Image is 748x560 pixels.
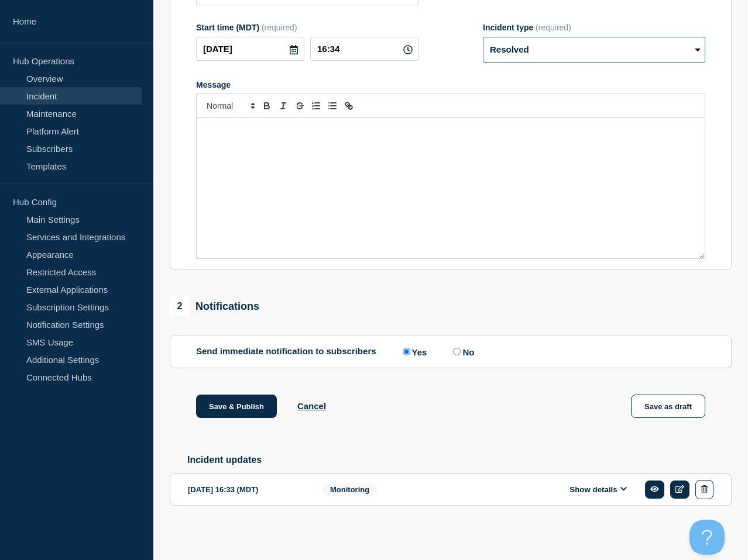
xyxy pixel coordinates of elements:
div: Send immediate notification to subscribers [196,346,705,357]
button: Save as draft [631,395,705,418]
button: Toggle bold text [259,99,275,113]
label: No [450,346,474,357]
label: Yes [400,346,427,357]
button: Toggle bulleted list [324,99,341,113]
div: Start time (MDT) [196,23,418,32]
span: Monitoring [322,483,377,496]
button: Toggle link [341,99,357,113]
div: Message [196,80,705,89]
select: Incident type [483,37,705,63]
div: Incident type [483,23,705,32]
input: Yes [403,348,410,355]
input: YYYY-MM-DD [196,37,304,61]
button: Toggle italic text [275,99,291,113]
span: 2 [170,296,190,316]
button: Toggle strikethrough text [291,99,308,113]
h2: Incident updates [187,455,732,465]
input: No [453,348,461,355]
button: Toggle ordered list [308,99,324,113]
div: Notifications [170,296,259,316]
button: Save & Publish [196,395,277,418]
iframe: Help Scout Beacon - Open [689,520,725,555]
button: Cancel [297,401,326,411]
span: (required) [262,23,297,32]
span: Font size [201,99,259,113]
span: (required) [536,23,571,32]
div: [DATE] 16:33 (MDT) [188,480,305,499]
button: Show details [566,485,630,495]
p: Send immediate notification to subscribers [196,346,376,357]
div: Message [197,118,705,258]
input: HH:MM [310,37,418,61]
